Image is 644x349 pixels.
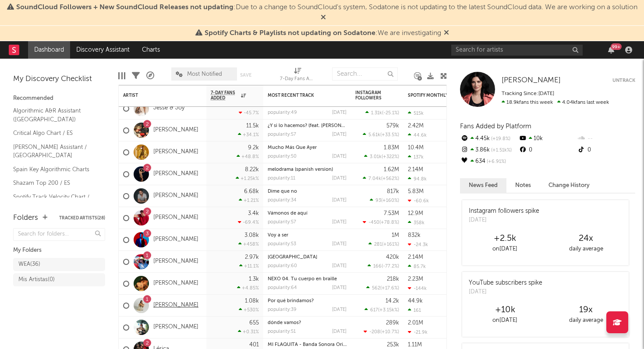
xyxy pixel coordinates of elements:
div: 655 [249,320,259,326]
div: [DATE] [332,242,347,247]
a: [PERSON_NAME] [502,76,561,85]
div: Instagram Followers [355,90,386,101]
span: Dismiss [444,30,449,37]
div: popularity: 34 [268,198,297,203]
div: 0 [577,145,635,156]
div: 1M [392,233,399,238]
div: +48.8 % [237,154,259,159]
span: +19.8 % [490,137,510,141]
input: Search for folders... [13,228,105,241]
span: +322 % [383,155,398,159]
div: popularity: 51 [268,329,296,334]
div: 11.5k [246,123,259,129]
span: -450 [368,220,379,225]
div: +4.85 % [237,285,259,291]
a: Mis Artistas(0) [13,273,105,286]
span: +6.91 % [485,159,506,164]
div: 4.45k [460,133,518,145]
div: 2.14M [408,254,423,260]
span: [PERSON_NAME] [502,77,561,84]
div: daily average [545,244,626,254]
div: Voy a ser [268,233,347,238]
div: My Discovery Checklist [13,74,105,85]
div: MI FLAQUITA - Banda Sonora Original Maleficio: La Regla de Osha [268,342,347,347]
a: [PERSON_NAME] [153,170,198,178]
div: 44.9k [408,298,423,304]
div: Spotify Monthly Listeners [408,93,474,98]
div: 515k [408,110,424,116]
span: 3.01k [370,155,382,159]
div: [DATE] [332,110,347,115]
div: -144k [408,286,427,291]
a: Dashboard [28,41,70,59]
div: 3.86k [460,145,518,156]
span: 4.04k fans last week [502,100,609,105]
div: YouTube subscribers spike [469,278,542,288]
div: [DATE] [332,154,347,159]
div: Filters [132,63,140,88]
span: -208 [369,330,380,335]
div: +530 % [239,307,259,313]
div: 1.08k [245,298,259,304]
span: 7-Day Fans Added [211,90,239,101]
div: -60.6k [408,198,429,204]
a: Spotify Track Velocity Chart / ES [13,192,96,210]
div: 2.97k [245,254,259,260]
div: Instagram followers spike [469,207,539,216]
div: 817k [387,189,399,194]
div: ( ) [364,307,399,313]
button: Change History [540,178,598,193]
div: popularity: 60 [268,264,297,268]
a: [PERSON_NAME] [153,280,198,287]
div: Mis Artistas ( 0 ) [18,275,55,285]
span: 1.31k [371,111,382,116]
div: [DATE] [332,132,347,137]
div: popularity: 49 [268,110,297,115]
div: ( ) [364,329,399,335]
span: -25.1 % [383,111,398,116]
div: [DATE] [332,286,347,290]
div: 44.6k [408,132,427,138]
div: popularity: 53 [268,242,296,247]
a: Vámonos de aquí [268,211,308,216]
div: Dime que no [268,189,347,194]
div: ¿Y si lo hacemos? (feat. Valeria Castro) [268,123,347,128]
div: 137k [408,154,424,160]
div: Vámonos de aquí [268,211,347,216]
div: 2.14M [408,167,423,173]
div: WEA ( 36 ) [18,259,40,270]
div: 289k [386,320,399,326]
div: 2.01M [408,320,423,326]
a: MI FLAQUITA - Banda Sonora Original Maleficio: La Regla de Osha [268,342,419,347]
div: on [DATE] [464,244,545,254]
div: ( ) [366,285,399,291]
div: +11.1 % [239,263,259,269]
div: Edit Columns [118,63,125,88]
button: Save [240,73,251,78]
a: Charts [136,41,166,59]
div: 6.68k [244,189,259,194]
div: +34.1 % [238,132,259,137]
span: 562 [372,286,380,291]
a: [PERSON_NAME] [153,192,198,200]
div: 579k [386,123,399,129]
div: Recommended [13,93,105,104]
div: ( ) [363,176,399,181]
div: 420k [386,254,399,260]
div: dónde vamos? [268,321,347,325]
span: +160 % [382,198,398,203]
div: 253k [387,342,399,348]
a: Jesse & Joy [153,105,184,112]
div: ( ) [365,110,399,116]
div: 2.42M [408,123,424,129]
div: 401 [249,342,259,348]
a: Discovery Assistant [70,41,136,59]
span: 5.61k [368,133,380,137]
a: Dime que no [268,189,297,194]
span: SoundCloud Followers + New SoundCloud Releases not updating [16,4,234,11]
div: 10.4M [408,145,424,151]
div: popularity: 64 [268,286,297,290]
div: ( ) [364,154,399,159]
div: 0 [518,145,577,156]
div: melodrama (spanish version) [268,167,347,172]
